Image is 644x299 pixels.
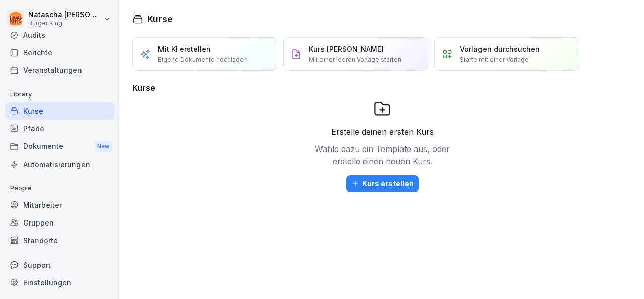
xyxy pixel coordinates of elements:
a: Einstellungen [5,274,115,291]
p: Library [5,86,115,102]
a: Automatisierungen [5,156,115,173]
p: Kurs [PERSON_NAME] [309,44,384,54]
p: Mit einer leeren Vorlage starten [309,55,401,64]
p: Mit KI erstellen [158,44,211,54]
a: Kurse [5,102,115,120]
h1: Kurse [147,12,173,26]
h3: Kurse [132,82,632,94]
a: Veranstaltungen [5,61,115,79]
a: Mitarbeiter [5,196,115,214]
a: Standorte [5,232,115,249]
a: Pfade [5,120,115,137]
p: People [5,180,115,196]
a: Berichte [5,44,115,61]
p: Wähle dazu ein Template aus, oder erstelle einen neuen Kurs. [312,143,453,167]
button: Kurs erstellen [346,175,419,192]
p: Vorlagen durchsuchen [460,44,540,54]
p: Starte mit einer Vorlage [460,55,529,64]
a: Audits [5,26,115,44]
p: Natascha [PERSON_NAME] [28,11,102,19]
div: Support [5,256,115,274]
div: New [95,141,112,153]
p: Eigene Dokumente hochladen [158,55,248,64]
div: Kurs erstellen [351,178,414,189]
p: Erstelle deinen ersten Kurs [331,126,434,138]
a: DokumenteNew [5,137,115,156]
div: Dokumente [5,137,115,156]
p: Burger King [28,20,102,27]
a: Gruppen [5,214,115,232]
